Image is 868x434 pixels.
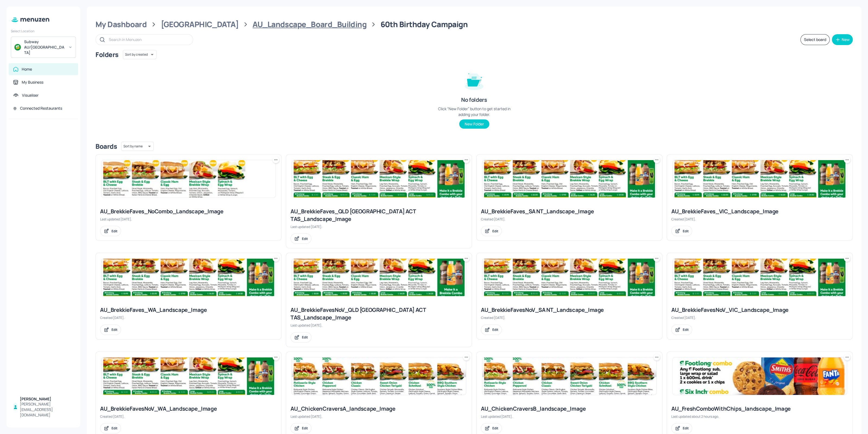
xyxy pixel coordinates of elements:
[292,160,466,198] img: 2025-08-13-1755052488882tu52zlxrh0d.jpeg
[22,66,32,72] div: Home
[253,20,366,29] div: AU_Landscape_Board_Building
[832,34,853,45] button: New
[671,315,848,320] div: Created [DATE].
[671,217,848,221] div: Created [DATE].
[459,119,489,129] button: New Folder
[482,357,656,395] img: 2025-08-12-1754968770026z5b94w7noi8.jpeg
[100,217,277,221] div: Last updated [DATE].
[481,405,658,413] div: AU_ChickenCraversB_landscape_Image
[800,34,830,45] button: Select board
[100,414,277,419] div: Created [DATE].
[673,357,847,395] img: 2025-08-20-1755656004909owru64kg86.jpeg
[101,357,276,395] img: 2025-08-13-1755052488882tu52zlxrh0d.jpeg
[461,96,487,104] div: No folders
[24,39,65,55] div: Subway AU/[GEOGRAPHIC_DATA]
[302,335,308,340] div: Edit
[292,357,466,395] img: 2025-08-15-1755219213587l0fcs86b8u.jpeg
[22,93,39,98] div: Visualiser
[121,141,154,152] div: Sort by name
[123,49,157,60] div: Sort by created
[671,414,848,419] div: Last updated about 2 hours ago.
[481,315,658,320] div: Created [DATE].
[492,229,498,233] div: Edit
[482,160,656,198] img: 2025-08-13-17550515790531wlu5d8p5b8.jpeg
[101,259,276,296] img: 2025-08-13-17550515790531wlu5d8p5b8.jpeg
[20,106,62,111] div: Connected Restaurants
[291,224,467,229] div: Last updated [DATE].
[100,315,277,320] div: Created [DATE].
[433,106,515,117] div: Click “New Folder” button to get started in adding your folder.
[671,405,848,413] div: AU_FreshComboWithChips_landscape_Image
[291,208,467,223] div: AU_BrekkieFaves_QLD [GEOGRAPHIC_DATA] ACT TAS_Landscape_Image
[11,29,76,33] div: Select Location
[481,217,658,221] div: Created [DATE].
[95,20,147,29] div: My Dashboard
[683,426,689,430] div: Edit
[461,67,488,94] img: folder-empty
[20,396,74,402] div: [PERSON_NAME]
[95,142,117,151] div: Boards
[14,44,21,50] img: avatar
[302,426,308,430] div: Edit
[100,208,277,215] div: AU_BrekkieFaves_NoCombo_Landscape_Image
[20,401,74,418] div: [PERSON_NAME][EMAIL_ADDRESS][DOMAIN_NAME]
[381,20,468,29] div: 60th Birthday Campaign
[22,80,43,85] div: My Business
[683,327,689,332] div: Edit
[482,259,656,296] img: 2025-08-13-1755052488882tu52zlxrh0d.jpeg
[492,327,498,332] div: Edit
[673,259,847,296] img: 2025-08-13-1755052488882tu52zlxrh0d.jpeg
[292,259,466,296] img: 2025-08-14-175514661442377zu8y18a7v.jpeg
[101,160,276,198] img: 2025-08-15-17552292449181q1jp8lk993.jpeg
[291,323,467,328] div: Last updated [DATE].
[673,160,847,198] img: 2025-08-13-17550515790531wlu5d8p5b8.jpeg
[481,306,658,314] div: AU_BrekkieFavesNoV_SA NT_Landscape_Image
[481,208,658,215] div: AU_BrekkieFaves_SA NT_Landscape_Image
[100,306,277,314] div: AU_BrekkieFaves_WA_Landscape_Image
[671,208,848,215] div: AU_BrekkieFaves_VIC_Landscape_Image
[95,50,119,59] div: Folders
[492,426,498,430] div: Edit
[100,405,277,413] div: AU_BrekkieFavesNoV_WA_Landscape_Image
[161,20,239,29] div: [GEOGRAPHIC_DATA]
[842,38,850,42] div: New
[671,306,848,314] div: AU_BrekkieFavesNoV_VIC_Landscape_Image
[109,36,187,43] input: Search in Menuzen
[111,426,117,430] div: Edit
[291,405,467,413] div: AU_ChickenCraversA_landscape_Image
[683,229,689,233] div: Edit
[291,306,467,321] div: AU_BrekkieFavesNoV_QLD [GEOGRAPHIC_DATA] ACT TAS_Landscape_Image
[302,236,308,241] div: Edit
[291,414,467,419] div: Last updated [DATE].
[111,327,117,332] div: Edit
[111,229,117,233] div: Edit
[481,414,658,419] div: Last updated [DATE].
